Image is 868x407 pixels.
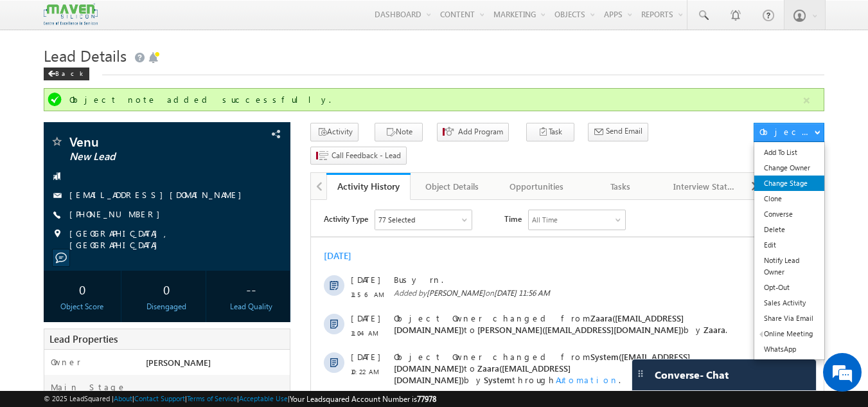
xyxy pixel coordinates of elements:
[134,394,185,402] a: Contact Support
[505,179,567,194] div: Opportunities
[67,14,104,26] div: 77 Selected
[40,74,69,86] span: [DATE]
[458,126,503,138] span: Add Program
[13,50,55,62] div: [DATE]
[635,368,646,379] img: carter-drag
[215,277,287,301] div: --
[51,381,127,393] label: Main Stage
[69,228,269,251] span: [GEOGRAPHIC_DATA], [GEOGRAPHIC_DATA]
[606,125,642,137] span: Send Email
[759,126,814,138] div: Object Actions
[221,14,247,26] div: All Time
[193,10,211,29] span: Time
[69,150,222,163] span: New Lead
[83,163,260,185] span: Zaara([EMAIL_ADDRESS][DOMAIN_NAME])
[245,174,308,185] span: Automation
[211,6,242,37] div: Minimize live chat window
[754,206,824,222] a: Converse
[114,394,132,402] a: About
[47,277,118,301] div: 0
[393,124,414,135] span: Zaara
[40,127,78,139] span: 11:04 AM
[310,123,359,141] button: Activity
[754,123,824,142] button: Object Actions
[754,237,824,253] a: Edit
[83,151,379,185] span: Object Owner changed from to by through .
[290,394,436,404] span: Your Leadsquared Account Number is
[44,67,96,78] a: Back
[17,119,235,305] textarea: Type your message and hit 'Enter'
[588,123,648,141] button: Send Email
[67,68,216,84] div: Chat with us now
[326,173,411,200] a: Activity History
[83,87,458,99] span: Added by on
[83,113,373,135] span: Zaara([EMAIL_ADDRESS][DOMAIN_NAME])
[83,197,458,209] div: .
[579,173,663,200] a: Tasks
[44,3,98,26] img: Custom Logo
[131,301,202,312] div: Disengaged
[655,369,729,381] span: Converse - Chat
[13,10,57,29] span: Activity Type
[83,113,416,135] span: Object Owner changed from to by .
[69,94,802,105] div: Object note added successfully.
[146,357,211,368] span: [PERSON_NAME]
[495,173,579,200] a: Opportunities
[754,160,824,176] a: Change Owner
[754,295,824,311] a: Sales Activity
[239,394,288,402] a: Acceptable Use
[40,166,78,177] span: 10:22 AM
[754,191,824,206] a: Clone
[40,151,69,163] span: [DATE]
[183,88,239,98] span: [DATE] 11:56 AM
[83,151,379,174] span: System([EMAIL_ADDRESS][DOMAIN_NAME])
[69,208,166,221] span: [PHONE_NUMBER]
[47,301,118,312] div: Object Score
[83,197,187,208] span: Object Capture:
[44,68,89,80] div: Back
[22,68,54,84] img: d_60004797649_company_0_60004797649
[417,394,436,404] span: 77978
[336,180,401,192] div: Activity History
[754,222,824,237] a: Delete
[310,147,407,165] button: Call Feedback - Lead
[187,394,237,402] a: Terms of Service
[673,179,736,194] div: Interview Status
[131,277,202,301] div: 0
[754,280,824,295] a: Opt-Out
[40,113,69,124] span: [DATE]
[437,123,509,141] button: Add Program
[173,174,201,185] span: System
[215,301,287,312] div: Lead Quality
[44,393,436,405] span: © 2025 LeadSquared | | | | |
[49,332,118,345] span: Lead Properties
[421,179,483,194] div: Object Details
[197,197,256,208] span: details
[116,88,174,98] span: [PERSON_NAME]
[526,123,574,141] button: Task
[166,124,373,135] span: [PERSON_NAME]([EMAIL_ADDRESS][DOMAIN_NAME])
[175,316,233,333] em: Start Chat
[754,341,824,357] a: WhatsApp
[332,150,401,161] span: Call Feedback - Lead
[83,74,458,86] span: Busy rn.
[375,123,423,141] button: Note
[40,197,69,209] span: [DATE]
[69,189,248,200] a: [EMAIL_ADDRESS][DOMAIN_NAME]
[411,173,495,200] a: Object Details
[754,253,824,280] a: Notify Lead Owner
[40,212,78,224] span: 10:19 AM
[40,89,78,100] span: 11:56 AM
[64,10,161,30] div: Sales Activity,Program,Email Bounced,Email Link Clicked,Email Marked Spam & 72 more..
[663,173,747,200] a: Interview Status
[754,311,824,326] a: Share Via Email
[44,45,127,66] span: Lead Details
[754,176,824,191] a: Change Stage
[69,135,222,148] span: Venu
[51,356,81,368] label: Owner
[754,145,824,160] a: Add To List
[754,326,824,341] a: Online Meeting
[589,179,651,194] div: Tasks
